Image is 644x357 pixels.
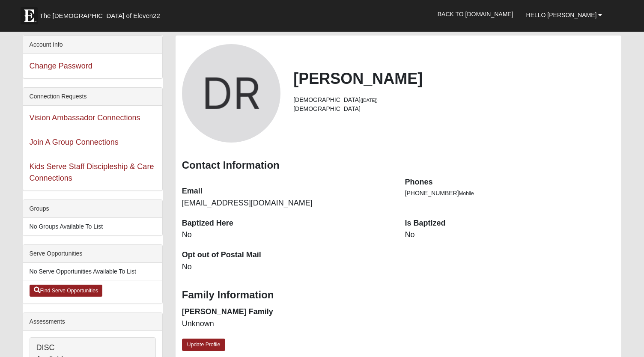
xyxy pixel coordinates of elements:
[30,285,103,297] a: Find Serve Opportunities
[293,104,615,113] li: [DEMOGRAPHIC_DATA]
[361,98,378,103] small: ([DATE])
[30,62,92,70] a: Change Password
[526,12,597,18] span: Hello [PERSON_NAME]
[182,339,226,351] a: Update Profile
[182,159,615,172] h3: Contact Information
[182,186,392,197] dt: Email
[182,262,392,273] dd: No
[30,138,119,146] a: Join A Group Connections
[182,229,392,241] dd: No
[182,198,392,209] dd: [EMAIL_ADDRESS][DOMAIN_NAME]
[182,306,392,318] dt: [PERSON_NAME] Family
[293,95,615,104] li: [DEMOGRAPHIC_DATA]
[23,88,162,106] div: Connection Requests
[182,289,615,301] h3: Family Information
[16,3,188,24] a: The [DEMOGRAPHIC_DATA] of Eleven22
[431,3,520,25] a: Back to [DOMAIN_NAME]
[21,7,38,24] img: Eleven22 logo
[23,313,162,331] div: Assessments
[23,263,162,280] li: No Serve Opportunities Available To List
[182,218,392,229] dt: Baptized Here
[23,218,162,235] li: No Groups Available To List
[293,69,615,88] h2: [PERSON_NAME]
[182,250,392,261] dt: Opt out of Postal Mail
[182,44,280,143] a: View Fullsize Photo
[405,189,615,198] li: [PHONE_NUMBER]
[405,177,615,188] dt: Phones
[30,113,140,122] a: Vision Ambassador Connections
[182,318,392,330] dd: Unknown
[23,245,162,263] div: Serve Opportunities
[30,162,154,182] a: Kids Serve Staff Discipleship & Care Connections
[459,190,474,196] span: Mobile
[40,12,160,20] span: The [DEMOGRAPHIC_DATA] of Eleven22
[405,218,615,229] dt: Is Baptized
[23,36,162,54] div: Account Info
[23,200,162,218] div: Groups
[520,4,609,26] a: Hello [PERSON_NAME]
[405,229,615,241] dd: No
